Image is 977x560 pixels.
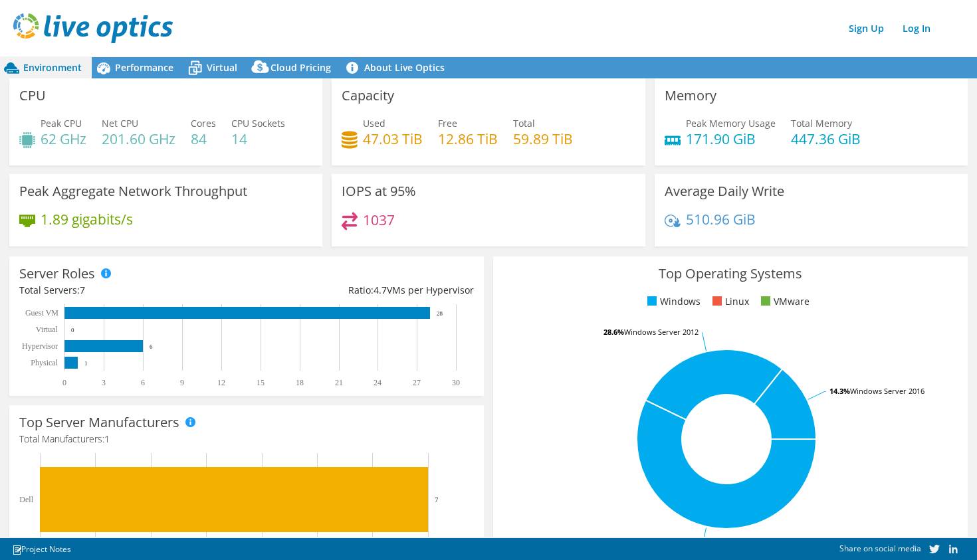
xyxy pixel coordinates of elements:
a: Sign Up [842,19,891,38]
h3: Top Operating Systems [503,266,958,281]
h4: 447.36 GiB [791,132,861,146]
div: Total Servers: [19,283,247,298]
text: 28 [437,310,443,317]
span: 4.7 [374,284,387,296]
text: 3 [102,378,106,387]
text: 6 [141,378,145,387]
text: 21 [335,378,343,387]
span: Share on social media [839,543,921,554]
text: 7 [435,496,439,504]
span: Total Memory [791,117,852,130]
span: Virtual [207,61,237,74]
a: Log In [896,19,937,38]
h4: 84 [191,132,216,146]
span: Peak Memory Usage [686,117,776,130]
text: 15 [257,378,265,387]
span: Performance [115,61,173,74]
text: 18 [296,378,304,387]
span: Net CPU [102,117,138,130]
li: VMware [758,294,810,309]
div: Ratio: VMs per Hypervisor [247,283,474,298]
text: 27 [413,378,421,387]
h3: Peak Aggregate Network Throughput [19,184,247,199]
text: Hypervisor [22,341,58,351]
tspan: Windows Server 2016 [850,386,924,396]
span: Used [363,117,385,130]
text: 12 [217,378,225,387]
text: Guest VM [25,308,58,318]
a: About Live Optics [341,57,455,78]
a: Project Notes [3,541,80,557]
h4: 14 [231,132,285,146]
li: Linux [709,294,749,309]
h3: Memory [665,88,716,103]
span: Free [438,117,457,130]
text: 24 [374,378,381,387]
text: 9 [180,378,184,387]
span: CPU Sockets [231,117,285,130]
text: 6 [150,343,153,350]
text: Physical [31,358,58,367]
span: Cloud Pricing [271,61,331,74]
text: Dell [19,495,33,504]
tspan: Windows Server 2012 [624,327,699,337]
text: 0 [62,378,66,387]
span: 7 [80,284,85,296]
h4: 12.86 TiB [438,132,498,146]
span: Cores [191,117,216,130]
h4: 201.60 GHz [102,132,175,146]
h3: IOPS at 95% [342,184,416,199]
h3: Server Roles [19,266,95,281]
img: live_optics_svg.svg [13,13,173,43]
h4: 1037 [363,213,395,227]
h4: 62 GHz [41,132,86,146]
span: 1 [104,432,110,445]
span: Environment [23,61,82,74]
h3: Capacity [342,88,394,103]
li: Windows [644,294,701,309]
span: Peak CPU [41,117,82,130]
h3: Top Server Manufacturers [19,415,179,430]
text: 30 [452,378,460,387]
tspan: 28.6% [603,327,624,337]
text: 1 [84,360,88,367]
h4: 171.90 GiB [686,132,776,146]
h4: 1.89 gigabits/s [41,212,133,227]
tspan: 14.3% [829,386,850,396]
h4: Total Manufacturers: [19,432,474,446]
h4: 510.96 GiB [686,212,756,227]
h3: CPU [19,88,46,103]
h3: Average Daily Write [665,184,784,199]
h4: 47.03 TiB [363,132,423,146]
text: 0 [71,327,74,333]
h4: 59.89 TiB [513,132,573,146]
span: Total [513,117,535,130]
text: Virtual [36,325,58,334]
